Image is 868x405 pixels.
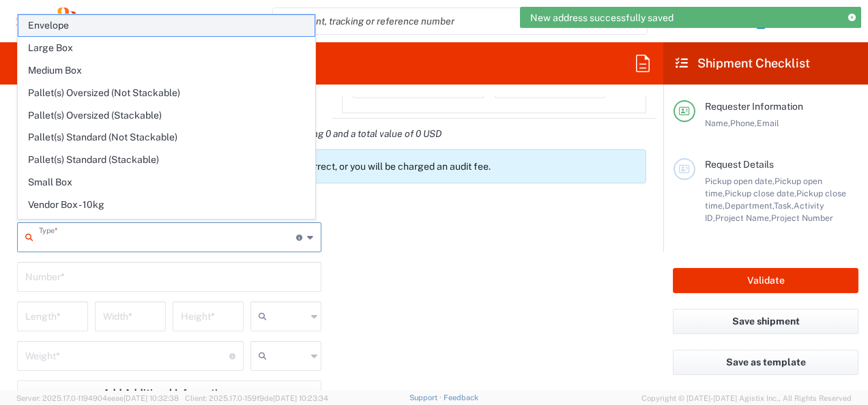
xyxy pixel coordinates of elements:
h2: Shipment Checklist [676,55,810,72]
span: Pallet(s) Standard (Not Stackable) [18,127,315,148]
span: Name, [705,118,730,128]
span: Phone, [730,118,757,128]
span: Server: 2025.17.0-1194904eeae [16,394,179,402]
h2: Desktop Shipment Request [16,55,173,72]
span: Pallet(s) Standard (Stackable) [18,149,315,170]
span: Task, [774,200,794,211]
em: Total shipment is made up of 1 package(s) containing 0 piece(s) weighing 0 and a total value of 0... [7,128,452,139]
input: Shipment, tracking or reference number [273,8,626,34]
span: Requester Information [705,101,803,112]
span: Email [757,118,779,128]
button: Save as template [673,350,858,375]
span: Vendor Box - 10kg [18,194,315,215]
span: Add Additional Information [103,387,229,400]
button: Validate [673,268,858,293]
span: Pickup close date, [725,188,796,198]
span: Pallet(s) Oversized (Stackable) [18,105,315,126]
span: Client: 2025.17.0-159f9de [185,394,328,402]
span: Small Box [18,172,315,193]
span: [DATE] 10:32:38 [124,394,179,402]
span: New address successfully saved [530,12,674,24]
a: Feedback [444,393,478,402]
span: Project Number [771,213,833,223]
span: Pickup open date, [705,176,775,186]
p: Please ensure your package dimensions and weight are correct, or you will be charged an audit fee. [59,160,640,172]
a: Support [409,393,444,402]
button: Save shipment [673,309,858,334]
span: [DATE] 10:23:34 [273,394,328,402]
span: Pallet(s) Oversized (Not Stackable) [18,82,315,104]
span: Copyright © [DATE]-[DATE] Agistix Inc., All Rights Reserved [641,392,852,404]
span: Department, [725,200,774,211]
span: Project Name, [715,213,771,223]
span: Request Details [705,159,774,170]
span: Vendor Box - 25kg [18,217,315,238]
